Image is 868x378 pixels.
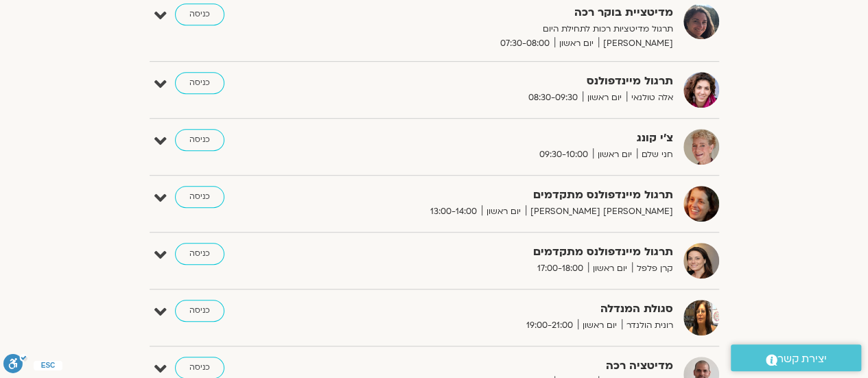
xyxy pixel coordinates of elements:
[637,147,673,162] span: חני שלם
[337,300,673,318] strong: סגולת המנדלה
[521,318,578,333] span: 19:00-21:00
[578,318,622,333] span: יום ראשון
[632,261,673,276] span: קרן פלפל
[337,243,673,261] strong: תרגול מיינדפולנס מתקדמים
[495,36,554,51] span: 07:30-08:00
[535,147,593,162] span: 09:30-10:00
[175,243,224,265] a: כניסה
[593,147,637,162] span: יום ראשון
[175,129,224,151] a: כניסה
[526,204,673,219] span: [PERSON_NAME] [PERSON_NAME]
[532,261,588,276] span: 17:00-18:00
[337,72,673,91] strong: תרגול מיינדפולנס
[598,36,673,51] span: [PERSON_NAME]
[482,204,526,219] span: יום ראשון
[175,3,224,25] a: כניסה
[588,261,632,276] span: יום ראשון
[731,344,861,371] a: יצירת קשר
[626,91,673,105] span: אלה טולנאי
[175,186,224,208] a: כניסה
[425,204,482,219] span: 13:00-14:00
[554,36,598,51] span: יום ראשון
[337,22,673,36] p: תרגול מדיטציות רכות לתחילת היום
[175,72,224,94] a: כניסה
[175,300,224,322] a: כניסה
[583,91,626,105] span: יום ראשון
[337,186,673,204] strong: תרגול מיינדפולנס מתקדמים
[337,3,673,22] strong: מדיטציית בוקר רכה
[337,357,673,375] strong: מדיטציה רכה
[337,129,673,147] strong: צ'י קונג
[777,350,827,368] span: יצירת קשר
[622,318,673,333] span: רונית הולנדר
[524,91,583,105] span: 08:30-09:30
